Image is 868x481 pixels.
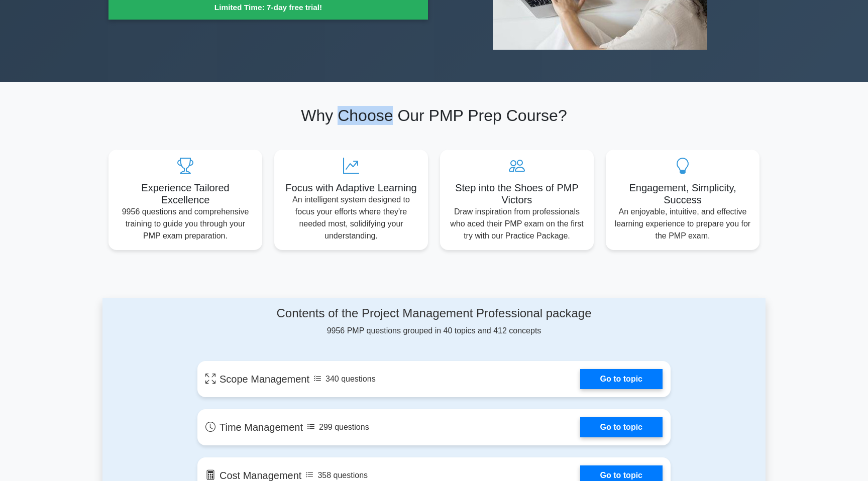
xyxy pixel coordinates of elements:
[580,417,663,437] a: Go to topic
[108,106,759,125] h2: Why Choose Our PMP Prep Course?
[448,206,586,242] p: Draw inspiration from professionals who aced their PMP exam on the first try with our Practice Pa...
[197,306,671,321] h4: Contents of the Project Management Professional package
[614,182,751,206] h5: Engagement, Simplicity, Success
[580,369,663,389] a: Go to topic
[197,306,671,337] div: 9956 PMP questions grouped in 40 topics and 412 concepts
[282,182,420,194] h5: Focus with Adaptive Learning
[121,2,415,13] small: Limited Time: 7-day free trial!
[117,182,254,206] h5: Experience Tailored Excellence
[282,194,420,242] p: An intelligent system designed to focus your efforts where they're needed most, solidifying your ...
[614,206,751,242] p: An enjoyable, intuitive, and effective learning experience to prepare you for the PMP exam.
[117,206,254,242] p: 9956 questions and comprehensive training to guide you through your PMP exam preparation.
[448,182,586,206] h5: Step into the Shoes of PMP Victors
